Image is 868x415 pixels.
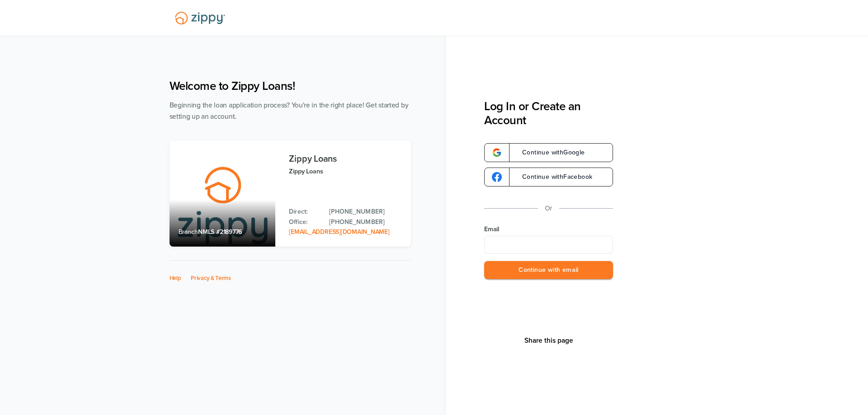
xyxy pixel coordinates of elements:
img: Lender Logo [170,8,231,28]
img: google-logo [492,172,502,182]
span: Branch [179,228,198,236]
input: Email Address [484,236,613,254]
button: Continue with email [484,261,613,280]
p: Direct: [289,207,320,217]
img: google-logo [492,148,502,158]
h1: Welcome to Zippy Loans! [170,79,411,93]
a: google-logoContinue withFacebook [484,168,613,187]
a: Office Phone: 512-975-2947 [329,217,401,227]
span: Continue with Facebook [513,174,592,180]
a: Email Address: zippyguide@zippymh.com [289,228,389,236]
p: Zippy Loans [289,166,401,177]
a: Direct Phone: 512-975-2947 [329,207,401,217]
span: Beginning the loan application process? You're in the right place! Get started by setting up an a... [170,101,409,121]
span: NMLS #2189776 [198,228,242,236]
p: Or [545,203,552,214]
label: Email [484,225,613,234]
button: Share This Page [522,336,576,345]
a: google-logoContinue withGoogle [484,143,613,162]
p: Office: [289,217,320,227]
h3: Zippy Loans [289,154,401,164]
a: Help [170,275,181,282]
a: Privacy & Terms [191,275,231,282]
span: Continue with Google [513,149,585,156]
h3: Log In or Create an Account [484,99,613,127]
